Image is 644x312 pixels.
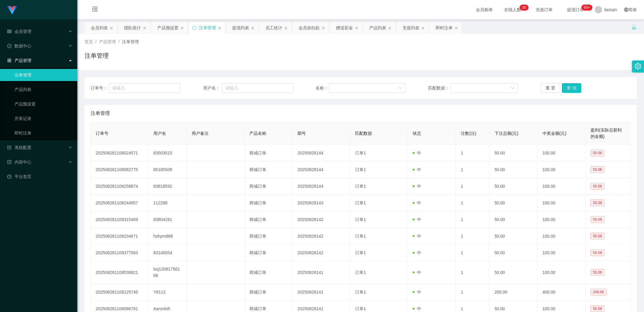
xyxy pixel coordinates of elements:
[490,228,538,245] td: 50.00
[355,131,372,136] span: 匹配数据
[249,131,266,136] span: 产品名称
[199,22,216,34] div: 注单管理
[245,211,293,228] td: 商城订单
[562,83,581,93] button: 查 询
[91,110,110,117] span: 注单管理
[591,128,622,139] span: 盈利(实际总获利的金额)
[564,8,587,12] span: 提现订单
[591,269,604,276] span: 50.00
[456,161,489,178] td: 1
[149,228,187,245] td: hshym888
[355,234,366,239] span: 订单1
[355,250,366,255] span: 订单1
[355,290,366,294] span: 订单1
[293,178,350,195] td: 20250828144
[490,195,538,211] td: 50.00
[149,145,187,161] td: 83503515
[428,85,451,91] span: 匹配数据：
[490,245,538,261] td: 50.00
[336,22,353,34] div: 赠送彩金
[91,161,149,178] td: 202508281108062775
[297,131,306,136] span: 期号
[245,178,293,195] td: 商城订单
[541,83,560,93] button: 重 置
[14,98,72,110] a: 产品预设置
[538,284,586,301] td: 400.00
[245,195,293,211] td: 商城订单
[624,8,628,12] i: 图标: global
[501,8,524,12] span: 在线人数
[591,233,604,239] span: 50.00
[143,26,146,30] i: 图标: close
[293,261,350,284] td: 20250828141
[355,270,366,275] span: 订单1
[7,160,31,164] span: 内容中心
[591,166,604,173] span: 50.00
[421,26,425,30] i: 图标: close
[7,6,17,15] img: logo.9652507e.png
[149,245,187,261] td: 83145054
[538,161,586,178] td: 100.00
[456,228,489,245] td: 1
[293,195,350,211] td: 20250828143
[490,145,538,161] td: 50.00
[91,22,108,34] div: 会员列表
[520,5,528,11] sup: 30
[454,26,458,30] i: 图标: close
[591,200,604,206] span: 50.00
[490,284,538,301] td: 200.00
[413,290,421,294] span: 中
[91,261,149,284] td: 202508281108538821
[91,195,149,211] td: 202508281108244957
[413,306,421,311] span: 中
[495,131,518,136] span: 下注总额(元)
[316,85,329,91] span: 名称：
[232,22,249,34] div: 提现列表
[413,200,421,205] span: 中
[582,5,592,11] sup: 997
[251,26,255,30] i: 图标: close
[490,178,538,195] td: 50.00
[203,85,222,91] span: 用户名：
[388,26,392,30] i: 图标: close
[591,183,604,190] span: 50.00
[456,195,489,211] td: 1
[91,178,149,195] td: 202508281108258874
[149,261,187,284] td: lxq13081756166
[109,83,181,93] input: 请输入
[96,131,108,136] span: 订单号
[456,245,489,261] td: 1
[245,261,293,284] td: 商城订单
[122,39,139,44] span: 注单管理
[293,284,350,301] td: 20250828141
[355,306,366,311] span: 订单1
[124,22,141,34] div: 团队统计
[369,22,386,34] div: 产品列表
[322,26,325,30] i: 图标: close
[591,289,607,295] span: 200.00
[413,131,421,136] span: 状态
[293,245,350,261] td: 20250828142
[355,26,358,30] i: 图标: close
[456,284,489,301] td: 1
[591,305,604,312] span: 50.00
[413,270,421,275] span: 中
[7,58,11,63] i: 图标: appstore-o
[402,22,419,34] div: 充值列表
[7,58,31,63] span: 产品管理
[399,86,402,90] i: 图标: down
[149,161,187,178] td: 85185509
[413,234,421,239] span: 中
[85,51,109,60] h1: 注单管理
[180,26,184,30] i: 图标: close
[85,0,105,20] i: 图标: menu-fold
[413,151,421,155] span: 中
[522,5,524,11] p: 3
[436,22,453,34] div: 即时注单
[245,228,293,245] td: 商城订单
[7,29,31,34] span: 会员管理
[538,228,586,245] td: 100.00
[245,245,293,261] td: 商城订单
[7,44,11,48] i: 图标: check-circle-o
[413,217,421,222] span: 中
